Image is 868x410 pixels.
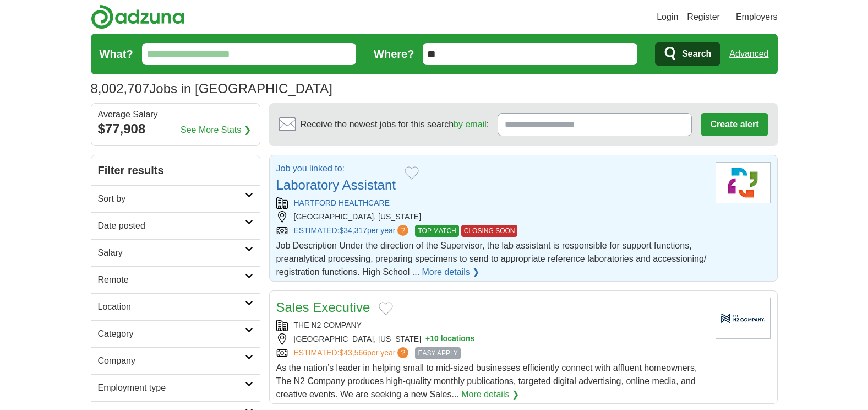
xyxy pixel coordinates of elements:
img: Adzuna logo [91,4,184,29]
span: Job Description Under the direction of the Supervisor, the lab assistant is responsible for suppo... [276,241,707,277]
span: Receive the newest jobs for this search : [301,118,489,131]
h2: Employment type [98,381,245,395]
a: See More Stats ❯ [181,123,251,137]
a: Employment type [91,374,260,401]
label: What? [100,46,133,62]
span: TOP MATCH [415,225,458,237]
a: Employers [736,10,778,24]
a: ESTIMATED:$34,317per year? [294,225,411,237]
button: Search [655,42,720,66]
img: Hartford HealthCare logo [716,162,771,203]
span: ? [397,225,408,236]
button: +10 locations [425,333,474,345]
div: [GEOGRAPHIC_DATA], [US_STATE] [276,211,707,223]
span: Search [682,43,711,65]
a: by email [454,120,487,129]
h2: Location [98,300,245,314]
span: + [425,333,430,345]
img: Company logo [716,298,771,339]
p: Job you linked to: [276,162,396,175]
h2: Category [98,327,245,341]
span: ? [397,347,408,358]
div: THE N2 COMPANY [276,320,707,331]
a: Login [657,10,678,24]
h2: Sort by [98,192,245,206]
a: Category [91,320,260,347]
span: As the nation’s leader in helping small to mid-sized businesses efficiently connect with affluent... [276,363,697,399]
h2: Remote [98,273,245,287]
div: [GEOGRAPHIC_DATA], [US_STATE] [276,333,707,345]
span: $43,566 [339,348,367,357]
a: Sales Executive [276,300,370,315]
span: $34,317 [339,226,367,235]
h2: Salary [98,246,245,260]
a: HARTFORD HEALTHCARE [294,198,390,207]
a: More details ❯ [461,388,519,401]
a: Register [687,10,720,24]
a: Laboratory Assistant [276,177,396,192]
h1: Jobs in [GEOGRAPHIC_DATA] [91,81,332,96]
label: Where? [374,46,414,62]
button: Create alert [701,113,768,136]
h2: Filter results [91,155,260,185]
a: Company [91,347,260,374]
a: Salary [91,239,260,266]
a: Advanced [729,43,768,65]
a: Remote [91,266,260,293]
a: Date posted [91,212,260,239]
button: Add to favorite jobs [379,302,393,315]
a: ESTIMATED:$43,566per year? [294,347,411,359]
div: Average Salary [98,110,253,119]
a: Location [91,293,260,320]
span: 8,002,707 [91,79,150,99]
span: CLOSING SOON [461,225,518,237]
h2: Date posted [98,219,245,233]
a: Sort by [91,185,260,212]
h2: Company [98,354,245,368]
button: Add to favorite jobs [405,166,419,180]
span: EASY APPLY [415,347,460,359]
div: $77,908 [98,119,253,139]
a: More details ❯ [422,266,480,279]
